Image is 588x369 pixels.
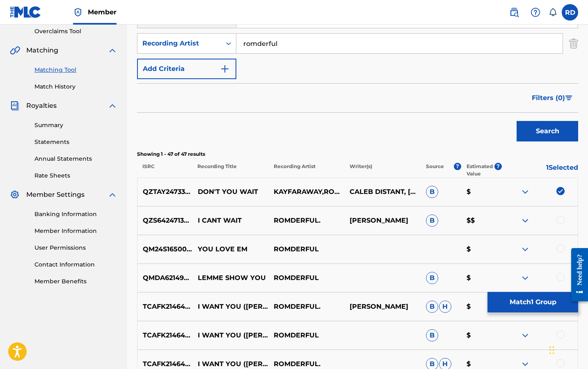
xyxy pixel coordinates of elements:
[344,187,420,197] p: CALEB DISTANT, [PERSON_NAME]
[439,301,451,313] span: H
[34,82,117,91] a: Match History
[426,214,438,227] span: B
[268,273,344,283] p: ROMDERFUL
[520,244,530,254] img: expand
[268,330,344,340] p: ROMDERFUL
[461,273,502,283] p: $
[10,6,41,18] img: MLC Logo
[34,27,117,36] a: Overclaims Tool
[461,244,502,254] p: $
[137,273,192,283] p: QMDA62149072
[34,210,117,219] a: Banking Information
[461,216,502,225] p: $$
[108,190,117,200] img: expand
[461,330,502,340] p: $
[517,121,578,141] button: Search
[461,187,502,197] p: $
[10,46,20,55] img: Matching
[532,93,565,103] span: Filters ( 0 )
[344,302,420,312] p: [PERSON_NAME]
[108,46,117,55] img: expand
[34,244,117,252] a: User Permissions
[494,163,502,170] span: ?
[268,163,344,178] p: Recording Artist
[268,187,344,197] p: KAYFARAWAY,ROMDERFUL
[520,216,530,225] img: expand
[506,4,522,20] a: Public Search
[192,330,268,340] p: I WANT YOU ([PERSON_NAME] REMIX)
[10,101,20,111] img: Royalties
[509,7,519,17] img: search
[73,7,83,17] img: Top Rightsholder
[88,7,117,17] span: Member
[562,4,578,20] div: User Menu
[26,46,58,55] span: Matching
[569,33,578,54] img: Delete Criterion
[10,190,20,200] img: Member Settings
[527,4,544,20] div: Help
[520,273,530,283] img: expand
[34,66,117,74] a: Matching Tool
[192,187,268,197] p: DON'T YOU WAIT
[137,330,192,340] p: TCAFK2146496
[192,359,268,369] p: I WANT YOU ([PERSON_NAME] REMIX)
[268,244,344,254] p: ROMDERFUL
[549,8,557,16] div: Notifications
[520,359,530,369] img: expand
[268,359,344,369] p: ROMDERFUL.
[137,150,578,158] p: Showing 1 - 47 of 47 results
[344,163,421,178] p: Writer(s)
[268,302,344,312] p: ROMDERFUL.
[34,121,117,130] a: Summary
[142,39,216,48] div: Recording Artist
[426,301,438,313] span: B
[565,241,588,309] iframe: Resource Center
[137,244,192,254] p: QM24S1650013
[426,186,438,198] span: B
[192,273,268,283] p: LEMME SHOW YOU
[192,216,268,225] p: I CANT WAIT
[461,302,502,312] p: $
[108,101,117,111] img: expand
[268,216,344,225] p: ROMDERFUL.
[34,155,117,163] a: Annual Statements
[192,163,268,178] p: Recording Title
[565,96,572,100] img: filter
[527,88,578,108] button: Filters (0)
[137,359,192,369] p: TCAFK2146496
[34,260,117,269] a: Contact Information
[220,64,230,74] img: 9d2ae6d4665cec9f34b9.svg
[34,227,117,235] a: Member Information
[34,138,117,146] a: Statements
[137,59,236,79] button: Add Criteria
[137,216,192,225] p: QZS642471385
[34,171,117,180] a: Rate Sheets
[502,163,578,178] p: 1 Selected
[547,330,588,369] iframe: Chat Widget
[34,277,117,286] a: Member Benefits
[549,338,554,362] div: Drag
[426,329,438,342] span: B
[426,272,438,284] span: B
[137,302,192,312] p: TCAFK2146496
[192,302,268,312] p: I WANT YOU ([PERSON_NAME] REMIX)
[461,359,502,369] p: $
[454,163,461,170] span: ?
[467,163,494,178] p: Estimated Value
[137,187,192,197] p: QZTAY2473398
[556,187,565,195] img: deselect
[487,292,578,312] button: Match1 Group
[426,163,444,178] p: Source
[26,190,85,200] span: Member Settings
[26,101,57,111] span: Royalties
[137,163,192,178] p: ISRC
[344,216,420,225] p: [PERSON_NAME]
[520,330,530,340] img: expand
[520,187,530,197] img: expand
[192,244,268,254] p: YOU LOVE EM
[531,7,540,17] img: help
